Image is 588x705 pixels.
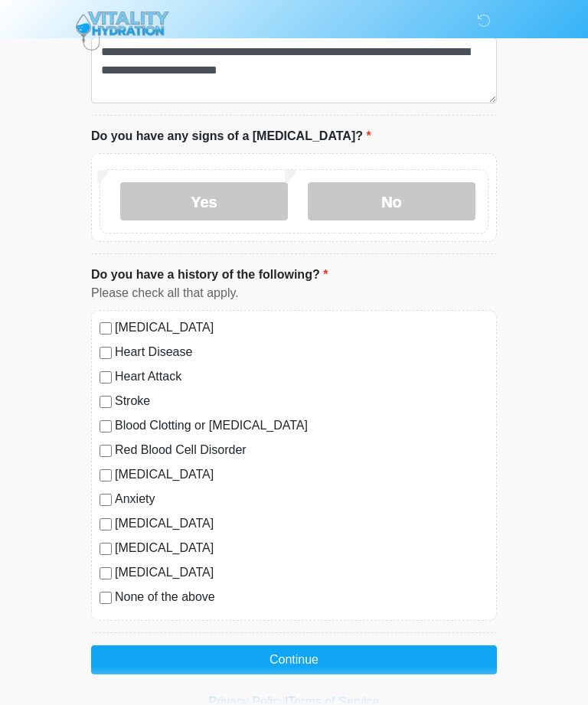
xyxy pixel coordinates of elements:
input: None of the above [100,592,112,604]
label: Heart Attack [115,367,488,386]
input: [MEDICAL_DATA] [100,567,112,579]
label: Heart Disease [115,343,488,361]
label: [MEDICAL_DATA] [115,514,488,533]
input: [MEDICAL_DATA] [100,322,112,335]
label: [MEDICAL_DATA] [115,563,488,582]
img: Vitality Hydration Logo [76,11,169,51]
label: Do you have a history of the following? [91,266,328,284]
label: Red Blood Cell Disorder [115,441,488,459]
label: No [308,182,475,220]
input: Red Blood Cell Disorder [100,445,112,457]
label: [MEDICAL_DATA] [115,539,488,557]
input: Heart Disease [100,347,112,359]
label: Do you have any signs of a [MEDICAL_DATA]? [91,127,371,145]
input: Anxiety [100,494,112,506]
label: None of the above [115,588,488,606]
button: Continue [91,645,497,674]
label: Blood Clotting or [MEDICAL_DATA] [115,416,488,435]
input: [MEDICAL_DATA] [100,518,112,530]
input: Heart Attack [100,371,112,384]
label: Stroke [115,392,488,410]
input: Stroke [100,396,112,408]
input: [MEDICAL_DATA] [100,469,112,481]
input: Blood Clotting or [MEDICAL_DATA] [100,420,112,432]
label: [MEDICAL_DATA] [115,465,488,484]
label: Yes [120,182,288,220]
input: [MEDICAL_DATA] [100,543,112,555]
div: Please check all that apply. [91,284,497,302]
label: [MEDICAL_DATA] [115,318,488,337]
label: Anxiety [115,490,488,508]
